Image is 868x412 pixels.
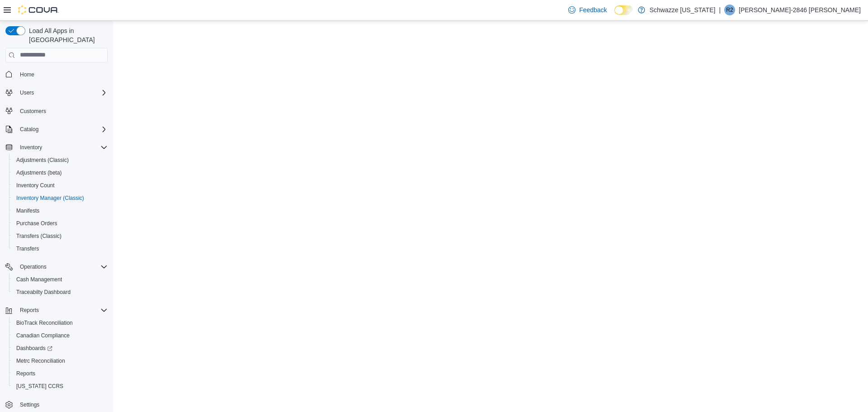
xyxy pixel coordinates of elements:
[16,370,35,377] span: Reports
[16,124,42,135] button: Catalog
[13,368,108,379] span: Reports
[9,217,111,230] button: Purchase Orders
[20,89,34,96] span: Users
[16,332,70,339] span: Canadian Compliance
[16,142,46,153] button: Inventory
[13,180,108,191] span: Inventory Count
[25,26,108,44] span: Load All Apps in [GEOGRAPHIC_DATA]
[9,242,111,255] button: Transfers
[16,276,62,283] span: Cash Management
[16,194,84,202] span: Inventory Manager (Classic)
[9,329,111,342] button: Canadian Compliance
[16,87,108,98] span: Users
[16,399,108,410] span: Settings
[9,367,111,380] button: Reports
[13,343,108,354] span: Dashboards
[13,155,72,166] a: Adjustments (Classic)
[13,368,39,379] a: Reports
[13,317,108,328] span: BioTrack Reconciliation
[16,305,108,316] span: Reports
[9,192,111,204] button: Inventory Manager (Classic)
[13,274,66,285] a: Cash Management
[13,343,56,354] a: Dashboards
[9,273,111,286] button: Cash Management
[16,232,61,240] span: Transfers (Classic)
[614,5,633,15] input: Dark Mode
[13,355,69,366] a: Metrc Reconciliation
[719,5,721,15] p: |
[20,126,38,133] span: Catalog
[13,167,108,178] span: Adjustments (beta)
[18,5,59,14] img: Cova
[13,205,108,216] span: Manifests
[13,330,73,341] a: Canadian Compliance
[16,289,71,296] span: Traceabilty Dashboard
[13,317,76,328] a: BioTrack Reconciliation
[650,5,716,15] p: Schwazze [US_STATE]
[16,169,62,176] span: Adjustments (beta)
[9,179,111,192] button: Inventory Count
[20,401,39,408] span: Settings
[16,207,39,214] span: Manifests
[579,5,607,14] span: Feedback
[16,345,52,352] span: Dashboards
[2,123,111,136] button: Catalog
[13,287,108,298] span: Traceabilty Dashboard
[2,104,111,118] button: Customers
[2,260,111,273] button: Operations
[739,5,861,15] p: [PERSON_NAME]-2846 [PERSON_NAME]
[16,124,108,135] span: Catalog
[16,156,69,164] span: Adjustments (Classic)
[2,304,111,317] button: Reports
[2,86,111,99] button: Users
[13,155,108,166] span: Adjustments (Classic)
[16,319,73,327] span: BioTrack Reconciliation
[16,106,50,117] a: Customers
[20,263,47,270] span: Operations
[16,261,108,272] span: Operations
[16,69,108,80] span: Home
[9,317,111,329] button: BioTrack Reconciliation
[13,218,108,229] span: Purchase Orders
[13,167,66,178] a: Adjustments (beta)
[16,220,57,227] span: Purchase Orders
[2,398,111,411] button: Settings
[20,144,42,151] span: Inventory
[13,218,61,229] a: Purchase Orders
[13,193,88,204] a: Inventory Manager (Classic)
[13,243,42,254] a: Transfers
[16,182,55,189] span: Inventory Count
[2,68,111,81] button: Home
[16,261,50,272] button: Operations
[20,71,34,78] span: Home
[13,243,108,254] span: Transfers
[13,231,108,242] span: Transfers (Classic)
[9,286,111,298] button: Traceabilty Dashboard
[9,166,111,179] button: Adjustments (beta)
[9,230,111,242] button: Transfers (Classic)
[16,357,65,365] span: Metrc Reconciliation
[724,5,735,15] div: Rebecca-2846 Portillo
[9,342,111,355] a: Dashboards
[9,380,111,393] button: [US_STATE] CCRS
[16,305,42,316] button: Reports
[726,5,733,15] span: R2
[2,141,111,154] button: Inventory
[13,355,108,366] span: Metrc Reconciliation
[13,287,74,298] a: Traceabilty Dashboard
[13,205,43,216] a: Manifests
[16,245,39,252] span: Transfers
[13,180,58,191] a: Inventory Count
[16,69,38,80] a: Home
[20,108,46,115] span: Customers
[16,142,108,153] span: Inventory
[13,193,108,204] span: Inventory Manager (Classic)
[13,381,108,392] span: Washington CCRS
[13,381,67,392] a: [US_STATE] CCRS
[13,231,65,242] a: Transfers (Classic)
[16,383,63,390] span: [US_STATE] CCRS
[16,105,108,117] span: Customers
[9,154,111,166] button: Adjustments (Classic)
[16,87,38,98] button: Users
